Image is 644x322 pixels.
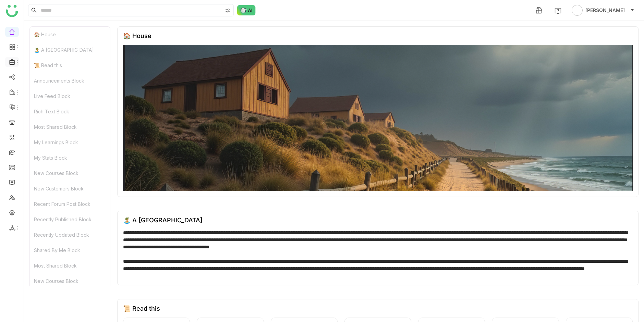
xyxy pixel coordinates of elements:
img: help.svg [555,8,561,14]
div: 📜 Read this [123,305,160,312]
div: Rich Text Block [30,104,110,119]
div: New Courses Block [30,273,110,289]
img: avatar [572,5,583,16]
div: Most Shared Block [30,119,110,135]
img: logo [6,5,18,17]
div: 📜 Read this [30,58,110,73]
div: Most Shared Block [30,258,110,273]
div: Recent Forum Post Block [30,196,110,212]
img: search-type.svg [225,8,231,13]
img: 68553b2292361c547d91f02a [123,45,633,191]
div: Announcements Block [30,73,110,88]
div: New Customers Block [30,181,110,196]
div: New Courses Block [30,165,110,181]
div: 🏝️ A [GEOGRAPHIC_DATA] [30,42,110,58]
div: Recently Published Block [30,212,110,227]
div: My Stats Block [30,150,110,165]
div: Live Feed Block [30,88,110,104]
div: My Learnings Block [30,135,110,150]
div: Shared By Me Block [30,243,110,258]
button: [PERSON_NAME] [570,5,636,16]
div: 🏝️ A [GEOGRAPHIC_DATA] [123,216,203,224]
div: 🏠 House [123,32,151,39]
div: 🏠 House [30,27,110,42]
span: [PERSON_NAME] [585,7,625,14]
div: Recently Updated Block [30,227,110,243]
img: ask-buddy-normal.svg [237,5,256,15]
